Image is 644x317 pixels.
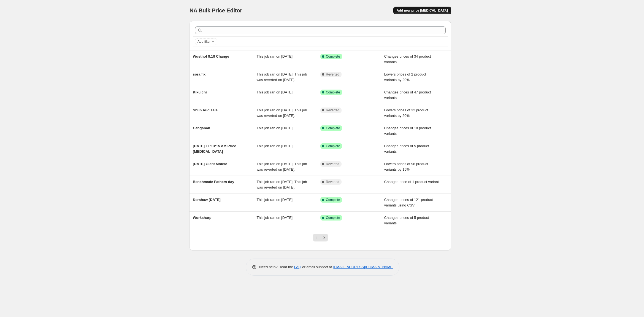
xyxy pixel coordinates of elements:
a: FAQ [294,265,301,269]
span: Reverted [326,108,339,112]
span: [DATE] Giant Mouse [193,162,227,166]
span: Changes prices of 5 product variants [384,144,429,154]
span: Kershaw [DATE] [193,198,221,202]
span: Lowers prices of 2 product variants by 20% [384,72,426,82]
span: Shun Aug sale [193,108,218,112]
span: This job ran on [DATE]. This job was reverted on [DATE]. [257,108,307,118]
span: Changes price of 1 product variant [384,180,439,184]
span: Lowers prices of 98 product variants by 15% [384,162,428,171]
span: This job ran on [DATE]. [257,90,294,94]
span: Add filter [197,39,210,44]
span: Changes prices of 47 product variants [384,90,431,100]
span: This job ran on [DATE]. [257,126,294,130]
span: Complete [326,54,340,59]
span: This job ran on [DATE]. [257,198,294,202]
span: Complete [326,126,340,130]
span: Worksharp [193,216,212,220]
button: Add new price [MEDICAL_DATA] [393,7,451,14]
span: Changes prices of 5 product variants [384,216,429,225]
span: Add new price [MEDICAL_DATA] [397,8,448,13]
span: Reverted [326,72,339,77]
span: Lowers prices of 32 product variants by 20% [384,108,428,118]
nav: Pagination [313,234,328,241]
span: NA Bulk Price Editor [190,7,242,14]
button: Add filter [195,38,217,45]
span: Kikuichi [193,90,207,94]
span: This job ran on [DATE]. This job was reverted on [DATE]. [257,162,307,171]
span: This job ran on [DATE]. [257,144,294,148]
span: Need help? Read the [259,265,294,269]
button: Next [320,234,328,241]
a: [EMAIL_ADDRESS][DOMAIN_NAME] [333,265,394,269]
span: Wusthof 8.18 Change [193,54,229,58]
span: Cangshan [193,126,210,130]
span: Complete [326,216,340,220]
span: This job ran on [DATE]. This job was reverted on [DATE]. [257,72,307,82]
span: This job ran on [DATE]. [257,216,294,220]
span: Reverted [326,180,339,184]
span: or email support at [301,265,333,269]
span: Benchmade Fathers day [193,180,234,184]
span: [DATE] 11:13:15 AM Price [MEDICAL_DATA] [193,144,236,154]
span: Complete [326,144,340,148]
span: Complete [326,90,340,95]
span: This job ran on [DATE]. This job was reverted on [DATE]. [257,180,307,189]
span: sora fix [193,72,205,76]
span: This job ran on [DATE]. [257,54,294,58]
span: Reverted [326,162,339,166]
span: Changes prices of 121 product variants using CSV [384,198,433,207]
span: Changes prices of 34 product variants [384,54,431,64]
span: Changes prices of 18 product variants [384,126,431,136]
span: Complete [326,198,340,202]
